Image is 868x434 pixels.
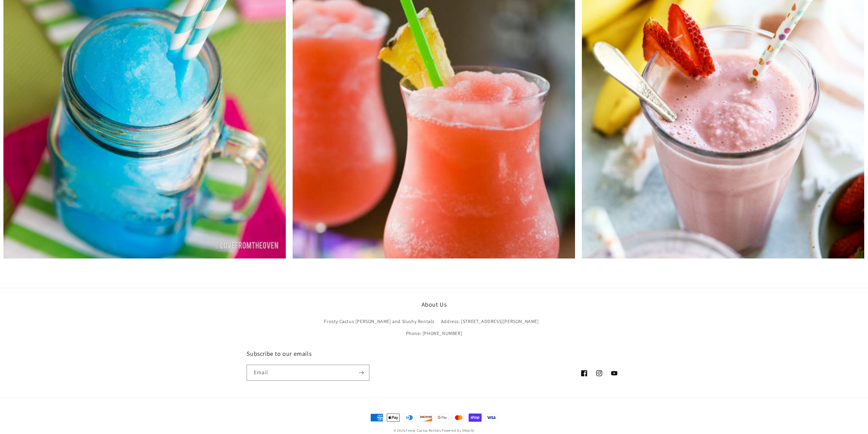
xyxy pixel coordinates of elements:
a: Frosty Cactus Rentals [406,428,441,433]
a: Address: [STREET_ADDRESS][PERSON_NAME] [441,316,539,327]
small: © 2025, [394,428,441,433]
button: Subscribe [354,365,369,381]
a: Powered by Shopify [442,428,474,433]
h2: Subscribe to our emails [247,350,434,358]
input: Email [247,365,369,380]
a: Frosty Cactus [PERSON_NAME] and Slushy Rentals [324,317,435,327]
h2: About Us [305,300,564,308]
a: Phone: [PHONE_NUMBER] [406,327,462,339]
